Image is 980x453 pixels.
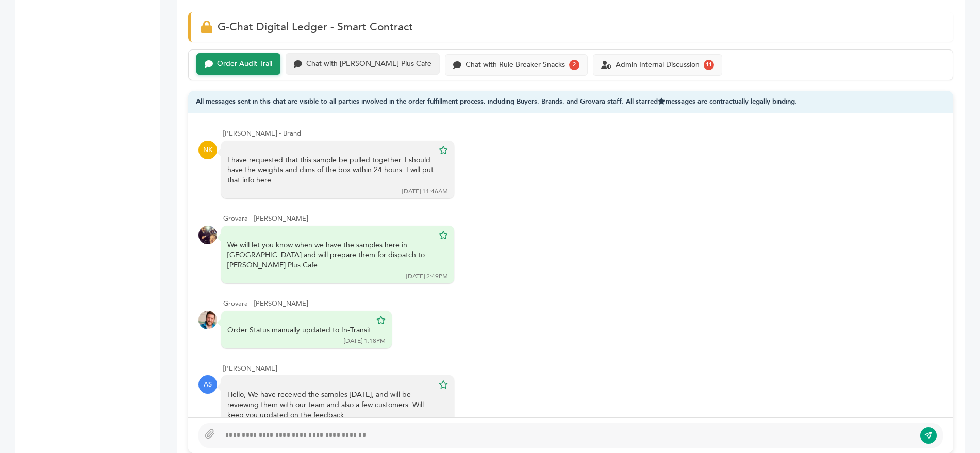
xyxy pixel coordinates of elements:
div: Grovara - [PERSON_NAME] [223,299,943,308]
div: [DATE] 2:49PM [406,272,448,281]
div: Chat with Rule Breaker Snacks [466,61,565,70]
div: Hello, We have received the samples [DATE], and will be reviewing them with our team and also a f... [227,390,434,420]
div: 11 [704,60,714,70]
div: AS [198,375,217,394]
div: Grovara - [PERSON_NAME] [223,214,943,223]
div: [PERSON_NAME] - Brand [223,129,943,138]
div: Admin Internal Discussion [616,61,700,70]
div: [DATE] 1:18PM [344,337,386,345]
div: Order Audit Trail [217,60,272,69]
div: 2 [569,60,579,70]
div: I have requested that this sample be pulled together. I should have the weights and dims of the b... [227,155,434,186]
div: Order Status manually updated to In-Transit [227,325,371,335]
div: All messages sent in this chat are visible to all parties involved in the order fulfillment proce... [188,91,953,114]
span: G-Chat Digital Ledger - Smart Contract [218,20,413,35]
div: We will let you know when we have the samples here in [GEOGRAPHIC_DATA] and will prepare them for... [227,240,434,271]
div: Chat with [PERSON_NAME] Plus Cafe [306,60,431,69]
div: [DATE] 11:46AM [402,187,448,196]
div: [PERSON_NAME] [223,364,943,373]
div: NK [198,141,217,159]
